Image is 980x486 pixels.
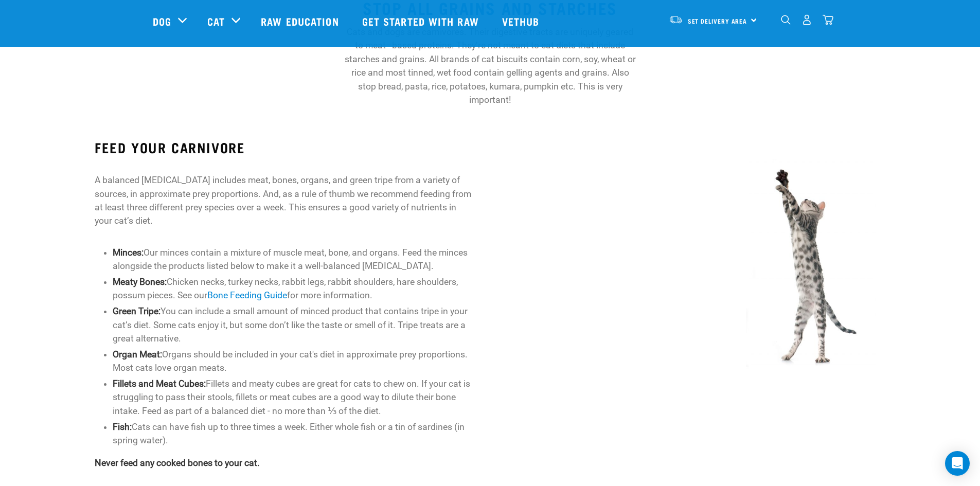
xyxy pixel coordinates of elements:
[153,13,171,29] a: Dog
[113,379,206,389] strong: Fillets and Meat Cubes:
[823,14,833,25] img: home-icon@2x.png
[113,349,162,359] strong: Organ Meat:
[113,275,473,302] li: Chicken necks, turkey necks, rabbit legs, rabbit shoulders, hare shoulders, possum pieces. See ou...
[113,306,161,316] strong: Green Tripe:
[113,420,473,447] li: Cats can have fish up to three times a week. Either whole fish or a tin of sardines (in spring wa...
[113,277,167,287] strong: Meaty Bones:
[113,348,473,375] li: Organs should be included in your cat's diet in approximate prey proportions. Most cats love orga...
[352,1,492,42] a: Get started with Raw
[251,1,351,42] a: Raw Education
[669,15,683,24] img: van-moving.png
[95,173,473,228] p: A balanced [MEDICAL_DATA] includes meat, bones, organs, and green tripe from a variety of sources...
[492,1,553,42] a: Vethub
[945,451,970,476] div: Open Intercom Messenger
[781,15,791,25] img: home-icon-1@2x.png
[688,19,747,23] span: Set Delivery Area
[207,290,287,300] a: Bone Feeding Guide
[207,13,225,29] a: Cat
[95,458,260,468] strong: Never feed any cooked bones to your cat.
[113,422,132,432] strong: Fish:
[113,304,473,345] li: You can include a small amount of minced product that contains tripe in your cat’s diet. Some cat...
[801,14,812,25] img: user.png
[113,247,144,258] strong: Minces:
[344,25,636,106] p: Cats and dogs are carnivores. Their digestive tracts are uniquely geared to meat–based proteins. ...
[506,131,885,388] img: Bengal-Kitten-Banner.jpg
[113,246,473,273] li: Our minces contain a mixture of muscle meat, bone, and organs. Feed the minces alongside the prod...
[95,139,473,155] h3: FEED YOUR CARNIVORE
[113,377,473,418] li: Fillets and meaty cubes are great for cats to chew on. If your cat is struggling to pass their st...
